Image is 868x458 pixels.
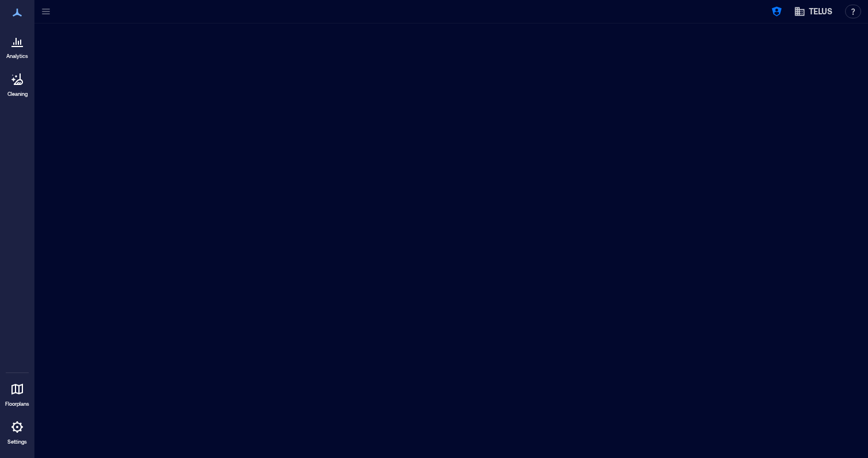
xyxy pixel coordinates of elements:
p: Settings [7,438,27,445]
a: Settings [3,413,31,449]
p: Floorplans [5,401,29,407]
p: Cleaning [7,91,28,98]
button: TELUS [790,2,836,21]
p: Analytics [6,53,28,60]
a: Analytics [3,28,32,63]
span: TELUS [809,6,832,17]
a: Cleaning [3,65,32,101]
a: Floorplans [2,375,33,411]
